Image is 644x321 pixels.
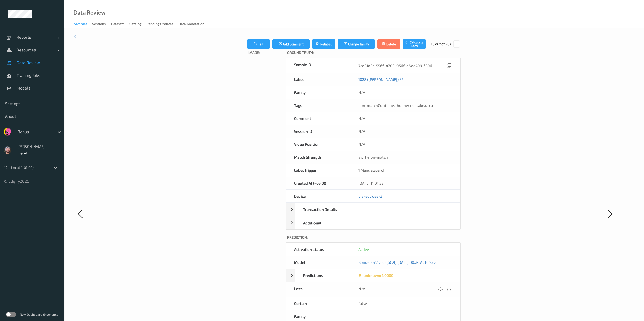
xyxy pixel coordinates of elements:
[351,138,460,151] div: N/A
[364,273,393,278] div: unknown: 1.0000
[247,49,282,58] label: Image:
[286,86,351,99] div: Family
[111,21,129,28] a: Datasets
[74,21,92,28] a: Samples
[286,138,351,151] div: Video Position
[286,234,461,242] label: Prediction:
[286,99,351,112] div: Tags
[286,125,351,138] div: Session ID
[286,58,351,73] div: Sample ID
[295,216,356,229] div: Additional
[377,39,400,49] button: Delete
[129,21,141,28] div: Catalog
[286,49,461,58] label: Ground Truth :
[351,151,460,164] div: alert-non-match
[338,39,375,49] button: Change family
[351,112,460,125] div: N/A
[425,103,433,108] span: u-ca
[295,203,356,216] div: Transaction Details
[286,297,351,310] div: Certain
[286,269,460,282] div: Predictionsunknown: 1.0000
[358,103,394,108] span: non-matchContinue
[295,269,356,282] div: Predictions
[92,21,111,28] a: Sessions
[351,164,460,177] div: 1 ManualSearch
[286,256,351,269] div: Model
[358,103,433,108] span: , ,
[358,77,399,82] a: 1028 ([PERSON_NAME])
[395,103,424,108] span: shopper mistake
[286,216,460,229] div: Additional
[286,112,351,125] div: Comment
[358,247,452,252] div: Active
[178,21,204,28] div: Data Annotation
[358,194,382,198] a: biz-selfoss-2
[351,125,460,138] div: N/A
[111,21,124,28] div: Datasets
[351,297,460,310] div: false
[286,190,351,202] div: Device
[129,21,146,28] a: Catalog
[351,177,460,189] div: [DATE] 11:01:38
[178,21,210,28] a: Data Annotation
[146,21,173,28] div: Pending Updates
[73,10,105,15] div: Data Review
[286,164,351,177] div: Label Trigger
[286,203,460,216] div: Transaction Details
[431,41,451,47] div: 13 out of 207
[286,243,351,256] div: Activation status
[358,260,437,265] a: Bonus F&V v0.5 [GC.9] [DATE] 00:24 Auto Save
[351,86,460,99] div: N/A
[247,39,270,49] button: Tag
[286,177,351,189] div: Created At (-05:00)
[146,21,178,28] a: Pending Updates
[286,73,351,86] div: Label
[92,21,106,28] div: Sessions
[286,282,351,297] div: Loss
[403,39,426,49] button: Calculate Loss
[74,21,87,28] div: Samples
[358,62,452,69] div: 7cd81a0c-556f-4200-956f-d6da4991f896
[272,39,310,49] button: Add Comment
[312,39,335,49] button: Relabel
[286,151,351,164] div: Match Strength
[358,286,452,293] div: N/A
